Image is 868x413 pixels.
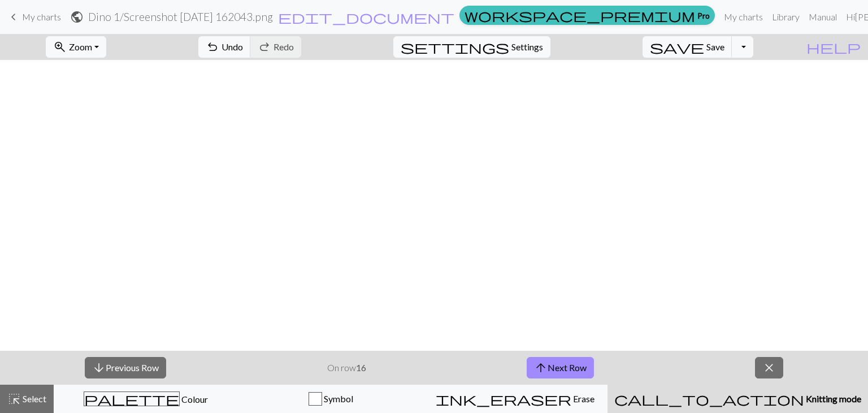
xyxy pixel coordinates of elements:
[322,393,353,404] span: Symbol
[459,6,715,25] a: Pro
[643,36,732,58] button: Save
[767,6,804,28] a: Library
[278,9,454,25] span: edit_document
[69,41,92,52] span: Zoom
[88,10,273,23] h2: Dino 1 / Screenshot [DATE] 162043.png
[534,360,548,376] span: arrow_upward
[206,39,219,55] span: undo
[804,393,861,404] span: Knitting mode
[7,391,21,407] span: highlight_alt
[706,41,724,52] span: Save
[198,36,251,58] button: Undo
[180,394,208,405] span: Colour
[84,391,179,407] span: palette
[356,362,366,373] strong: 16
[7,7,61,27] a: My charts
[21,393,46,404] span: Select
[806,39,861,55] span: help
[46,36,106,58] button: Zoom
[238,385,423,413] button: Symbol
[7,9,20,25] span: keyboard_arrow_left
[614,391,804,407] span: call_to_action
[327,361,366,375] p: On row
[436,391,571,407] span: ink_eraser
[393,36,550,58] button: SettingsSettings
[511,40,543,54] span: Settings
[401,40,509,54] i: Settings
[607,385,868,413] button: Knitting mode
[22,11,61,22] span: My charts
[53,39,67,55] span: zoom_in
[54,385,238,413] button: Colour
[804,6,841,28] a: Manual
[222,41,243,52] span: Undo
[70,9,84,25] span: public
[719,6,767,28] a: My charts
[571,393,594,404] span: Erase
[92,360,106,376] span: arrow_downward
[527,357,594,378] button: Next Row
[401,39,509,55] span: settings
[465,7,695,23] span: workspace_premium
[85,357,166,378] button: Previous Row
[650,39,704,55] span: save
[762,360,776,376] span: close
[423,385,607,413] button: Erase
